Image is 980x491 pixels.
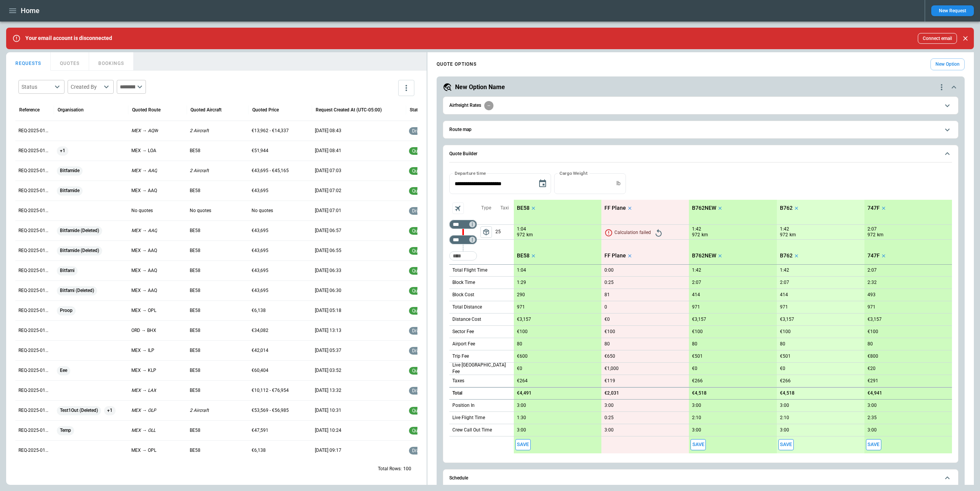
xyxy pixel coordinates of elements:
p: €100 [692,329,703,335]
p: MEX → AAQ [131,247,157,254]
p: 100 [403,466,411,472]
p: REQ-2025-010816 [18,267,51,274]
p: 2:32 [867,280,877,285]
p: 09/19/25 07:01 [315,207,341,214]
p: MEX → LOA [131,148,156,154]
p: km [877,232,884,238]
p: REQ-2025-010810 [18,387,51,394]
span: Bitfamide [57,161,83,181]
p: €43,695 [252,287,268,294]
p: Trip Fee [452,353,469,360]
div: Status [22,83,52,91]
p: BE58 [190,307,200,314]
button: New Request [931,5,974,16]
p: €42,014 [252,347,268,354]
div: quote-option-actions [937,83,946,92]
div: Created By [71,83,101,91]
p: 09/19/25 06:33 [315,267,341,274]
p: 971 [692,304,700,310]
p: 414 [780,292,788,298]
p: 1:29 [517,280,526,285]
p: Distance Cost [452,316,481,323]
p: 414 [692,292,700,298]
span: Bitfamide (Deleted) [57,241,102,260]
p: 09/17/25 13:32 [315,387,341,394]
button: Close [960,33,971,44]
p: BE58 [190,387,200,394]
p: MEX → OPL [131,447,156,454]
p: 2:10 [692,415,701,421]
div: Request Created At (UTC-05:00) [316,107,382,113]
p: €100 [604,329,615,335]
span: Eee [57,361,70,380]
button: REQUESTS [6,52,51,71]
p: 972 [692,232,700,238]
p: 290 [517,292,525,298]
span: quoted [411,308,429,314]
p: 80 [867,341,873,347]
p: 09/18/25 05:37 [315,347,341,354]
button: Save [515,439,531,450]
p: MEX → OPL [131,307,156,314]
span: Save this aircraft quote and copy details to clipboard [515,439,531,450]
span: Bitfami (Deleted) [57,281,97,300]
p: 09/19/25 06:55 [315,247,341,254]
p: REQ-2025-010815 [18,287,51,294]
p: 3:00 [692,403,701,408]
p: 1:42 [780,267,789,273]
span: draft [411,348,424,353]
span: Save this aircraft quote and copy details to clipboard [778,439,794,450]
h1: Home [21,6,40,15]
p: REQ-2025-010822 [18,148,51,154]
button: BOOKINGS [89,52,134,71]
p: €264 [517,378,528,384]
p: FF Plane [604,205,626,211]
p: 3:00 [517,427,526,433]
p: km [790,232,796,238]
p: €0 [692,366,697,372]
p: Total Rows: [378,466,402,472]
button: Route map [449,121,952,138]
p: 971 [517,304,525,310]
span: +1 [57,141,68,161]
p: €51,944 [252,148,268,154]
h4: QUOTE OPTIONS [437,63,477,66]
p: 09/17/25 09:17 [315,447,341,454]
p: 747F [867,252,880,259]
p: Total Flight Time [452,267,487,274]
p: Live [GEOGRAPHIC_DATA] Fee [452,362,514,375]
p: €0 [517,366,522,372]
div: Quoted Aircraft [190,107,222,113]
p: REQ-2025-010823 [18,128,51,134]
span: Test1Out (Deleted) [57,401,101,420]
p: €650 [604,353,615,359]
p: BE58 [190,287,200,294]
p: BE58 [517,252,530,259]
p: 09/17/25 10:31 [315,407,341,414]
span: quoted [411,428,429,433]
p: Taxi [500,205,509,211]
p: 3:00 [867,427,877,433]
p: Total Distance [452,304,482,310]
p: €291 [867,378,878,384]
p: 80 [517,341,522,347]
p: 2:10 [780,415,789,421]
p: €43,695 [252,267,268,274]
p: €6,138 [252,307,266,314]
p: BE58 [517,205,530,211]
span: Type of sector [480,226,492,238]
span: draft [411,388,424,393]
p: €3,157 [780,317,794,322]
div: Organisation [58,107,84,113]
span: quoted [411,408,429,413]
p: 80 [780,341,785,347]
p: €47,591 [252,427,268,434]
p: Live Flight Time [452,415,485,421]
p: Airport Fee [452,341,475,347]
p: 1:04 [517,267,526,273]
p: No quotes [252,207,273,214]
p: €501 [692,353,703,359]
div: dismiss [960,30,971,47]
p: Type [481,205,491,211]
p: MEX → AAQ [131,267,157,274]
